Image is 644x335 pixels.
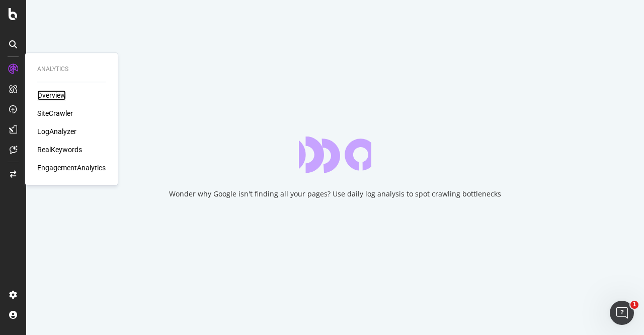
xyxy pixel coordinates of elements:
div: Analytics [37,65,106,74]
div: animation [299,137,371,173]
a: SiteCrawler [37,108,73,118]
iframe: Intercom live chat [610,301,634,325]
a: EngagementAnalytics [37,163,106,173]
a: Overview [37,90,66,100]
div: Wonder why Google isn't finding all your pages? Use daily log analysis to spot crawling bottlenecks [169,189,501,199]
a: LogAnalyzer [37,126,76,137]
a: RealKeywords [37,145,82,155]
span: 1 [630,301,638,309]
